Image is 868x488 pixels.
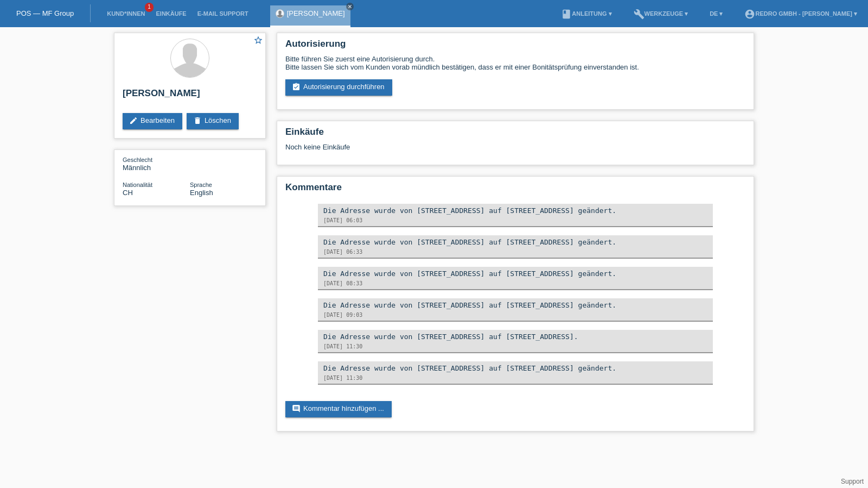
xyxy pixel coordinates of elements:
i: delete [193,116,202,125]
div: Bitte führen Sie zuerst eine Autorisierung durch. Bitte lassen Sie sich vom Kunden vorab mündlich... [285,55,745,71]
div: Noch keine Einkäufe [285,143,745,159]
a: editBearbeiten [123,113,182,129]
span: Nationalität [123,182,152,188]
i: build [634,9,644,20]
a: assignment_turned_inAutorisierung durchführen [285,79,392,96]
div: [DATE] 08:33 [323,280,707,286]
div: [DATE] 11:30 [323,375,707,381]
div: [DATE] 09:03 [323,312,707,318]
div: Die Adresse wurde von [STREET_ADDRESS] auf [STREET_ADDRESS]. [323,333,707,341]
a: commentKommentar hinzufügen ... [285,401,392,417]
div: Die Adresse wurde von [STREET_ADDRESS] auf [STREET_ADDRESS] geändert. [323,364,707,372]
i: book [561,9,572,20]
a: close [346,3,354,10]
div: Die Adresse wurde von [STREET_ADDRESS] auf [STREET_ADDRESS] geändert. [323,301,707,309]
a: account_circleRedro GmbH - [PERSON_NAME] ▾ [739,10,863,17]
i: assignment_turned_in [292,83,301,91]
i: comment [292,404,301,413]
a: [PERSON_NAME] [287,9,345,17]
a: star_border [253,35,263,47]
span: Sprache [190,182,212,188]
a: Einkäufe [150,10,192,17]
a: POS — MF Group [16,9,74,17]
span: 1 [145,3,154,12]
i: account_circle [744,9,755,20]
a: Kund*innen [101,10,150,17]
span: Geschlecht [123,157,152,163]
a: deleteLöschen [187,113,239,129]
h2: Kommentare [285,182,745,198]
div: Die Adresse wurde von [STREET_ADDRESS] auf [STREET_ADDRESS] geändert. [323,270,707,278]
a: bookAnleitung ▾ [556,10,617,17]
div: [DATE] 06:03 [323,217,707,223]
div: Die Adresse wurde von [STREET_ADDRESS] auf [STREET_ADDRESS] geändert. [323,238,707,246]
h2: Einkäufe [285,127,745,143]
div: [DATE] 11:30 [323,343,707,349]
h2: [PERSON_NAME] [123,88,257,104]
a: buildWerkzeuge ▾ [628,10,694,17]
a: Support [841,478,864,485]
div: Die Adresse wurde von [STREET_ADDRESS] auf [STREET_ADDRESS] geändert. [323,207,707,215]
a: DE ▾ [704,10,728,17]
i: edit [129,116,138,125]
span: English [190,189,213,197]
a: E-Mail Support [192,10,254,17]
div: [DATE] 06:33 [323,249,707,255]
div: Männlich [123,155,190,172]
i: star_border [253,35,263,45]
span: Schweiz [123,189,133,197]
i: close [347,4,353,9]
h2: Autorisierung [285,39,745,55]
